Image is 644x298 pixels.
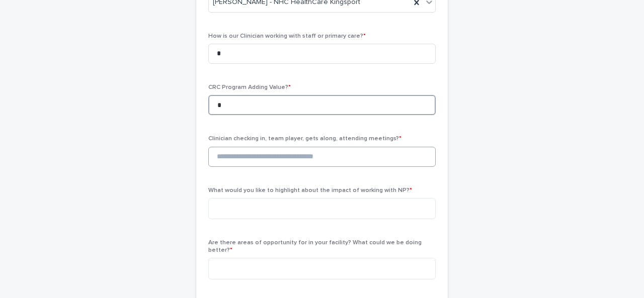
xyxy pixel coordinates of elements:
span: Clinician checking in, team player, gets along, attending meetings? [208,136,401,142]
span: Are there areas of opportunity for in your facility? What could we be doing better? [208,240,422,253]
span: CRC Program Adding Value? [208,84,291,90]
span: What would you like to highlight about the impact of working with NP? [208,187,412,193]
span: How is our Clinician working with staff or primary care? [208,33,366,39]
